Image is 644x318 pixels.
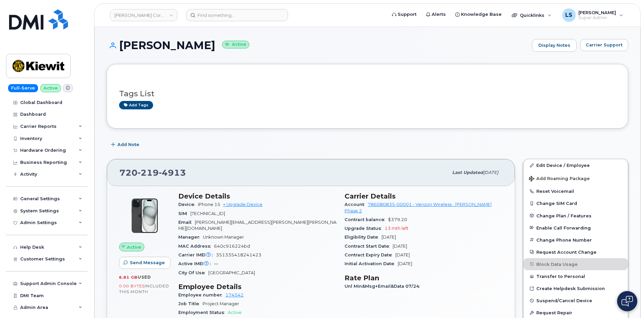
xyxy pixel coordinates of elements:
[124,196,165,236] img: iPhone_15_Black.png
[178,292,225,297] span: Employee number
[178,220,336,231] span: [PERSON_NAME][EMAIL_ADDRESS][PERSON_NAME][PERSON_NAME][DOMAIN_NAME]
[345,202,492,213] a: 786080835-00001 - Verizon Wireless - [PERSON_NAME] Phase 2
[225,292,244,297] a: 174542
[216,252,261,257] span: 351335418241423
[524,210,628,222] button: Change Plan / Features
[536,225,591,230] span: Enable Call Forwarding
[529,176,590,182] span: Add Roaming Package
[178,301,203,306] span: Job Title
[345,217,388,222] span: Contract balance
[119,90,616,98] h3: Tags List
[580,39,628,51] button: Carrier Support
[393,244,407,249] span: [DATE]
[388,217,407,222] span: $379.20
[119,284,145,288] span: 0.00 Bytes
[117,141,139,148] span: Add Note
[524,258,628,270] button: Block Data Usage
[532,39,577,52] a: Display Notes
[208,270,255,275] span: [GEOGRAPHIC_DATA]
[178,283,336,291] h3: Employee Details
[178,252,216,257] span: Carrier IMEI
[382,235,396,240] span: [DATE]
[524,185,628,197] button: Reset Voicemail
[385,226,408,231] span: 13 mth left
[536,298,592,303] span: Suspend/Cancel Device
[345,235,382,240] span: Eligibility Date
[107,139,145,151] button: Add Note
[345,202,368,207] span: Account
[119,275,138,280] span: 6.81 GB
[203,301,239,306] span: Project Manager
[524,282,628,294] a: Create Helpdesk Submission
[119,257,171,269] button: Send Message
[178,261,214,266] span: Active IMEI
[178,235,203,240] span: Manager
[119,101,153,109] a: Add tags
[138,275,151,280] span: used
[198,202,220,207] span: iPhone 15
[178,211,190,216] span: SIM
[214,261,218,266] span: —
[345,226,385,231] span: Upgrade Status
[621,296,633,307] img: Open chat
[524,234,628,246] button: Change Phone Number
[524,294,628,307] button: Suspend/Cancel Device
[452,170,483,175] span: Last updated
[178,220,195,225] span: Email
[228,310,242,315] span: Active
[214,244,250,249] span: 640c916224bd
[345,261,398,266] span: Initial Activation Date
[119,168,186,178] span: 720
[130,259,165,266] span: Send Message
[345,192,503,200] h3: Carrier Details
[178,310,228,315] span: Employment Status
[524,171,628,185] button: Add Roaming Package
[178,270,208,275] span: City Of Use
[178,244,214,249] span: MAC Address
[483,170,498,175] span: [DATE]
[524,159,628,171] a: Edit Device / Employee
[127,244,141,250] span: Active
[524,246,628,258] button: Request Account Change
[395,252,410,257] span: [DATE]
[345,274,503,282] h3: Rate Plan
[159,168,186,178] span: 4913
[345,284,423,289] span: Unl Min&Msg+Email&Data 07/24
[524,197,628,209] button: Change SIM Card
[138,168,159,178] span: 219
[345,252,395,257] span: Contract Expiry Date
[345,244,393,249] span: Contract Start Date
[524,270,628,282] button: Transfer to Personal
[178,192,336,200] h3: Device Details
[178,202,198,207] span: Device
[107,39,529,51] h1: [PERSON_NAME]
[586,42,622,48] span: Carrier Support
[223,202,262,207] a: + Upgrade Device
[190,211,225,216] span: [TECHNICAL_ID]
[398,261,412,266] span: [DATE]
[524,222,628,234] button: Enable Call Forwarding
[536,213,592,218] span: Change Plan / Features
[203,235,244,240] span: Unknown Manager
[222,41,249,48] small: Active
